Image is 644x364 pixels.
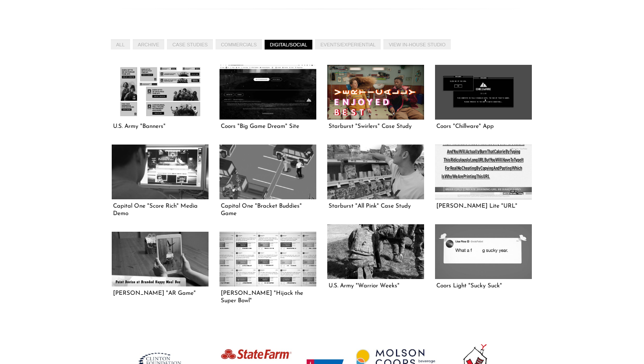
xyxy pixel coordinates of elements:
a: EVENTS/EXPERIENTIAL [315,39,381,49]
h5: Starburst "All Pink" Case Study [329,202,423,210]
a: DIGITAL/SOCIAL [265,39,312,49]
h5: Starburst "Swirlers" Case Study [329,123,423,131]
h5: U.S. Army "Banners" [113,123,207,131]
a: Capital One "Bracket Buddies" Game [219,145,316,199]
a: Starburst "Swirlers" Case Study [327,65,424,119]
a: Coors Light "Sucky Suck" [435,224,532,279]
a: View In-House Studio [383,39,451,49]
h5: Capital One "Score Rich" Media Demo [113,202,207,218]
h5: Capital One "Bracket Buddies" Game [221,202,315,218]
a: Coors "Chillware" App [435,65,532,119]
a: U.S. Army "Banners" [112,65,209,119]
a: Miller Lite "URL" [435,145,532,199]
a: McDonald's "AR Game" [112,232,209,286]
a: Coors "Big Game Dream" Site [219,65,316,119]
h5: [PERSON_NAME] Lite "URL" [436,202,531,210]
a: Starburst "All Pink" Case Study [327,145,424,199]
a: U.S. Army "Warrior Weeks" [327,224,424,279]
h5: U.S. Army "Warrior Weeks" [329,282,423,290]
h5: [PERSON_NAME] "Hijack the Super Bowl" [221,290,315,305]
a: McDonald's "Hijack the Super Bowl" [219,232,316,286]
h5: Coors "Chillware" App [436,123,531,131]
a: ARCHIVE [133,39,165,49]
h5: Coors "Big Game Dream" Site [221,123,315,131]
h5: [PERSON_NAME] "AR Game" [113,290,207,297]
a: Capital One "Score Rich" Media Demo [112,145,209,199]
a: All [111,39,130,49]
h5: Coors Light "Sucky Suck" [436,282,531,290]
a: COMMERCIALS [216,39,262,49]
a: CASE STUDIES [167,39,213,49]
